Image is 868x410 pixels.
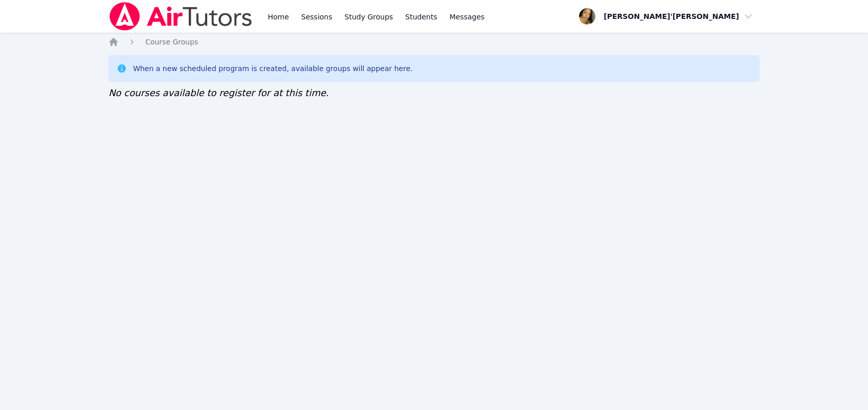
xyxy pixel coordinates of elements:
[145,37,198,47] a: Course Groups
[108,87,329,98] span: No courses available to register for at this time.
[108,37,760,47] nav: Breadcrumb
[450,12,485,22] span: Messages
[108,2,253,31] img: Air Tutors
[145,38,198,46] span: Course Groups
[133,63,413,74] div: When a new scheduled program is created, available groups will appear here.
